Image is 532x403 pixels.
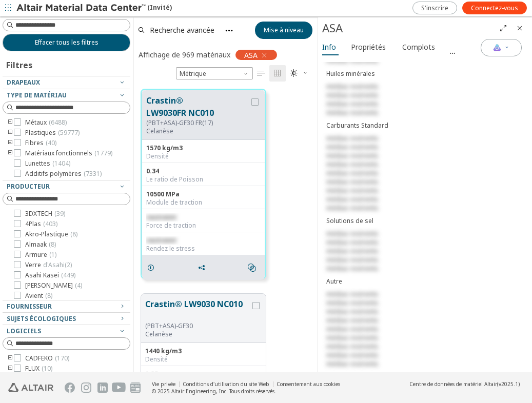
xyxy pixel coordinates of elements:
[52,159,70,168] span: (1404)
[3,34,130,51] button: Effacer tous les filtres
[286,65,312,82] button: Thème
[351,39,386,55] span: Propriétés
[25,149,112,157] span: Matériaux fonctionnels
[176,67,253,79] div: Système d'unité
[145,355,262,364] div: Densité
[7,78,40,87] span: Drapeaux
[326,151,379,160] span: médias restreints
[146,245,261,253] div: Rendez le stress
[7,91,67,99] span: Type de matériau
[35,38,98,47] span: Effacer tous les filtres
[243,257,265,278] button: Recherche similaire
[54,209,65,218] span: (39)
[326,56,379,65] span: médias restreints
[322,39,336,55] span: Info
[146,127,249,135] p: Celanèse
[61,271,75,279] span: (449)
[42,364,52,373] span: (10)
[326,169,379,177] span: médias restreints
[25,139,56,147] span: Fibres
[25,129,80,137] span: Plastiques
[25,240,56,249] span: Almaak
[146,144,261,152] div: 1570 kg/m3
[7,149,14,157] i: groupe toogle
[277,380,340,388] a: Consentement aux cookies
[150,27,214,34] span: Recherche avancée
[25,292,52,300] span: Avient
[322,20,495,36] div: ASA
[193,257,214,278] button: Partager
[471,4,518,12] span: Connectez-vous
[46,138,56,147] span: (40)
[326,69,524,78] div: Huiles minérales
[146,175,261,184] div: Le ratio de Poisson
[146,213,176,221] span: restreint
[25,261,72,269] span: Verre
[146,190,261,198] div: 10500 MPa
[326,277,524,286] div: Autre
[269,65,286,82] button: Vue de tuile
[3,89,130,102] button: Type de matériau
[326,82,379,91] span: médias restreints
[49,250,56,259] span: (1)
[3,51,37,76] div: Filtres
[25,170,102,178] span: Additifs polymères
[8,383,53,392] img: Altair Ingénierie
[25,159,70,168] span: Lunettes
[326,325,379,333] span: médias restreints
[326,108,379,117] span: médias restreints
[326,264,379,273] span: médias restreints
[146,198,261,207] div: Module de traction
[43,219,57,228] span: (403)
[3,325,130,337] button: Logiciels
[43,260,72,269] span: d'Asahi(2)
[244,50,258,59] span: ASA
[326,307,379,316] span: médias restreints
[25,354,69,362] span: CADFEKO
[326,134,379,143] span: médias restreints
[462,2,527,14] a: Connectez-vous
[326,298,379,307] span: médias restreints
[3,313,130,325] button: Sujets écologiques
[326,204,379,212] span: médias restreints
[152,388,340,395] div: © 2025 Altair Engineering, Inc. Tous droits réservés.
[3,180,130,193] button: Producteur
[84,169,102,178] span: (7331)
[58,128,80,137] span: (59777)
[326,121,524,130] div: Carburants Standard
[176,67,253,79] span: Métrique
[326,177,379,186] span: médias restreints
[326,160,379,169] span: médias restreints
[133,82,318,372] div: grille
[255,22,312,39] button: Mise à niveau
[326,216,524,225] div: Solutions de sel
[253,65,269,82] button: Vue de table
[146,94,249,119] button: Crastin® LW9030FR NC010
[25,251,56,259] span: Armure
[25,230,77,238] span: Akro-Plastique
[25,210,65,218] span: 3DXTECH
[248,264,256,272] i: 
[495,20,511,36] button: Plein écran
[139,50,230,59] div: Affichage de 969 matériaux
[183,380,269,388] a: Conditions d'utilisation du site Web
[443,46,462,62] button: plus d'articles
[145,298,250,322] button: Crastin® LW9030 NC010
[145,330,250,338] p: Celanèse
[70,230,77,238] span: (8)
[326,316,379,325] span: médias restreints
[326,238,379,247] span: médias restreints
[326,99,379,108] span: médias restreints
[75,281,82,290] span: (4)
[273,69,282,77] i: 
[7,314,76,323] span: Sujets écologiques
[152,380,175,388] a: Vie privée
[409,380,520,388] div: (v2025.1)
[16,3,147,13] img: Centre de données de matériel Altair
[326,342,379,351] span: médias restreints
[326,247,379,255] span: médias restreints
[326,351,379,359] span: médias restreints
[146,236,176,245] span: restreint
[402,39,435,55] span: Complots
[25,271,75,279] span: Asahi Kasei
